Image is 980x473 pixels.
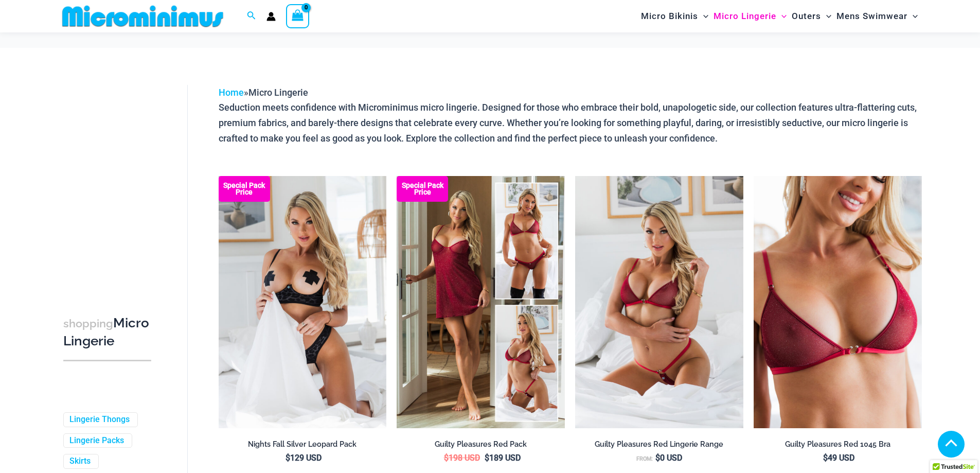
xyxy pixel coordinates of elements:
bdi: 189 USD [485,453,521,463]
span: Micro Lingerie [714,3,776,29]
a: Guilty Pleasures Red 1045 Bra 689 Micro 05Guilty Pleasures Red 1045 Bra 689 Micro 06Guilty Pleasu... [575,176,743,428]
a: Micro LingerieMenu ToggleMenu Toggle [711,3,789,29]
img: Guilty Pleasures Red 1045 Bra 01 [754,176,922,428]
img: Nights Fall Silver Leopard 1036 Bra 6046 Thong 09v2 [219,176,387,428]
h3: Micro Lingerie [63,314,151,350]
a: OutersMenu ToggleMenu Toggle [789,3,834,29]
span: $ [286,453,290,463]
h2: Guilty Pleasures Red Lingerie Range [575,440,743,449]
a: Nights Fall Silver Leopard Pack [219,440,387,453]
span: Menu Toggle [907,3,918,29]
h2: Guilty Pleasures Red 1045 Bra [754,440,922,449]
span: shopping [63,317,113,330]
img: Guilty Pleasures Red Collection Pack F [397,176,565,428]
a: Nights Fall Silver Leopard 1036 Bra 6046 Thong 09v2 Nights Fall Silver Leopard 1036 Bra 6046 Thon... [219,176,387,428]
a: Skirts [69,456,91,467]
bdi: 0 USD [655,453,682,463]
span: Micro Bikinis [641,3,698,29]
a: Guilty Pleasures Red Collection Pack F Guilty Pleasures Red Collection Pack BGuilty Pleasures Red... [397,176,565,428]
a: Guilty Pleasures Red 1045 Bra [754,440,922,453]
span: $ [485,453,489,463]
bdi: 129 USD [286,453,322,463]
a: Search icon link [247,10,256,23]
a: Micro BikinisMenu ToggleMenu Toggle [638,3,711,29]
a: Mens SwimwearMenu ToggleMenu Toggle [834,3,920,29]
span: Micro Lingerie [248,87,308,98]
iframe: TrustedSite Certified [63,77,156,283]
a: Guilty Pleasures Red Lingerie Range [575,440,743,453]
span: Menu Toggle [821,3,831,29]
span: From: [636,456,653,462]
img: Guilty Pleasures Red 1045 Bra 689 Micro 05 [575,176,743,428]
bdi: 49 USD [823,453,854,463]
a: View Shopping Cart, empty [286,4,310,28]
span: $ [823,453,828,463]
span: Menu Toggle [698,3,708,29]
span: Menu Toggle [776,3,787,29]
a: Guilty Pleasures Red Pack [397,440,565,453]
a: Guilty Pleasures Red 1045 Bra 01Guilty Pleasures Red 1045 Bra 02Guilty Pleasures Red 1045 Bra 02 [754,176,922,428]
h2: Nights Fall Silver Leopard Pack [219,440,387,449]
a: Lingerie Thongs [69,414,130,425]
span: $ [655,453,660,463]
a: Home [219,87,244,98]
span: Outers [792,3,821,29]
p: Seduction meets confidence with Microminimus micro lingerie. Designed for those who embrace their... [219,100,922,146]
a: Account icon link [266,12,276,21]
a: Lingerie Packs [69,435,124,446]
img: MM SHOP LOGO FLAT [58,5,227,28]
span: Mens Swimwear [836,3,907,29]
span: $ [444,453,449,463]
b: Special Pack Price [397,182,448,196]
bdi: 198 USD [444,453,480,463]
span: » [219,87,308,98]
nav: Site Navigation [637,2,922,31]
b: Special Pack Price [219,182,270,196]
h2: Guilty Pleasures Red Pack [397,440,565,449]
